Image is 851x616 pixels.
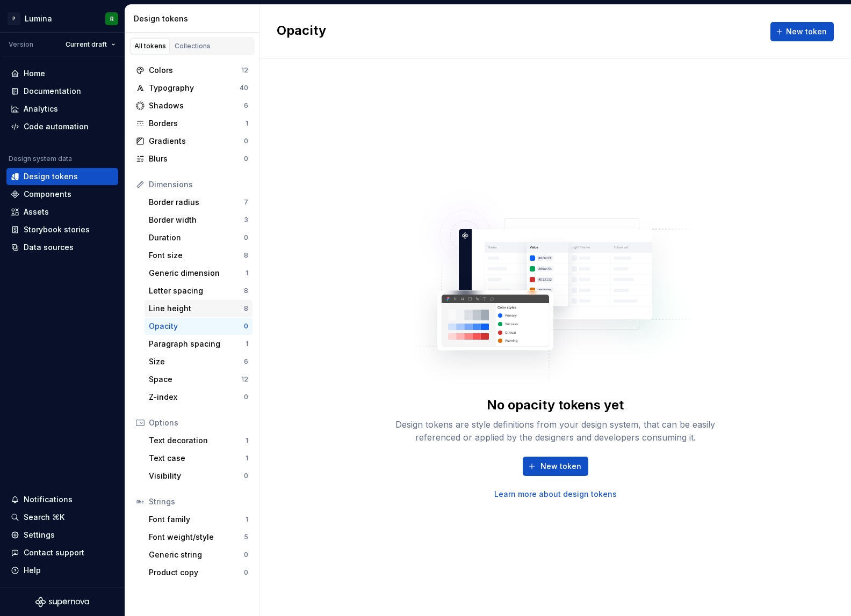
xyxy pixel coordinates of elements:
[145,529,253,546] a: Font weight/style5
[145,450,253,467] a: Text case1
[149,453,246,464] div: Text case
[244,198,248,207] div: 7
[244,233,248,242] div: 0
[145,211,253,229] a: Border width3
[145,194,253,211] a: Border radius7
[110,14,114,23] div: R
[149,250,244,261] div: Font size
[35,597,89,607] a: Supernova Logo
[149,417,248,428] div: Options
[244,101,248,110] div: 6
[6,562,118,579] button: Help
[9,40,33,49] div: Version
[149,303,244,314] div: Line height
[132,97,253,114] a: Shadows6
[149,496,248,507] div: Strings
[6,221,118,238] a: Storybook stories
[149,100,244,111] div: Shadows
[244,216,248,224] div: 3
[149,232,244,243] div: Duration
[241,375,248,384] div: 12
[244,472,248,480] div: 0
[24,224,90,235] div: Storybook stories
[24,547,84,558] div: Contact support
[145,353,253,370] a: Size6
[244,322,248,331] div: 0
[246,269,248,277] div: 1
[24,207,49,217] div: Assets
[149,567,244,578] div: Product copy
[9,155,72,163] div: Design system data
[149,179,248,190] div: Dimensions
[240,84,248,92] div: 40
[145,265,253,282] a: Generic dimension1
[24,530,55,540] div: Settings
[149,392,244,402] div: Z-index
[494,489,617,500] a: Learn more about design tokens
[487,397,624,414] div: No opacity tokens yet
[246,454,248,463] div: 1
[61,37,120,52] button: Current draft
[6,509,118,526] button: Search ⌘K
[149,435,246,446] div: Text decoration
[132,79,253,97] a: Typography40
[149,285,244,296] div: Letter spacing
[134,13,255,24] div: Design tokens
[244,393,248,401] div: 0
[25,13,52,24] div: Lumina
[149,83,240,93] div: Typography
[145,388,253,406] a: Z-index0
[24,68,45,79] div: Home
[149,532,244,542] div: Font weight/style
[2,7,122,30] button: PLuminaR
[149,549,244,560] div: Generic string
[24,189,71,200] div: Components
[244,251,248,260] div: 8
[8,12,20,25] div: P
[149,321,244,332] div: Opacity
[132,62,253,79] a: Colors12
[24,104,58,114] div: Analytics
[384,418,727,444] div: Design tokens are style definitions from your design system, that can be easily referenced or app...
[6,491,118,508] button: Notifications
[145,247,253,264] a: Font size8
[149,118,246,129] div: Borders
[523,457,588,476] button: New token
[149,215,244,225] div: Border width
[145,371,253,388] a: Space12
[24,494,73,505] div: Notifications
[145,564,253,581] a: Product copy0
[145,432,253,449] a: Text decoration1
[6,526,118,544] a: Settings
[149,514,246,525] div: Font family
[149,65,241,76] div: Colors
[244,137,248,145] div: 0
[6,544,118,561] button: Contact support
[6,239,118,256] a: Data sources
[786,26,827,37] span: New token
[6,83,118,100] a: Documentation
[145,229,253,246] a: Duration0
[24,171,78,182] div: Design tokens
[134,42,166,50] div: All tokens
[246,515,248,524] div: 1
[145,546,253,563] a: Generic string0
[6,168,118,185] a: Design tokens
[145,318,253,335] a: Opacity0
[24,512,64,523] div: Search ⌘K
[277,22,326,41] h2: Opacity
[244,287,248,295] div: 8
[132,133,253,150] a: Gradients0
[540,461,581,472] span: New token
[24,86,81,97] div: Documentation
[24,565,41,576] div: Help
[132,115,253,132] a: Borders1
[149,153,244,164] div: Blurs
[6,186,118,203] a: Components
[66,40,107,49] span: Current draft
[149,339,246,349] div: Paragraph spacing
[241,66,248,75] div: 12
[6,65,118,82] a: Home
[6,100,118,118] a: Analytics
[244,551,248,559] div: 0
